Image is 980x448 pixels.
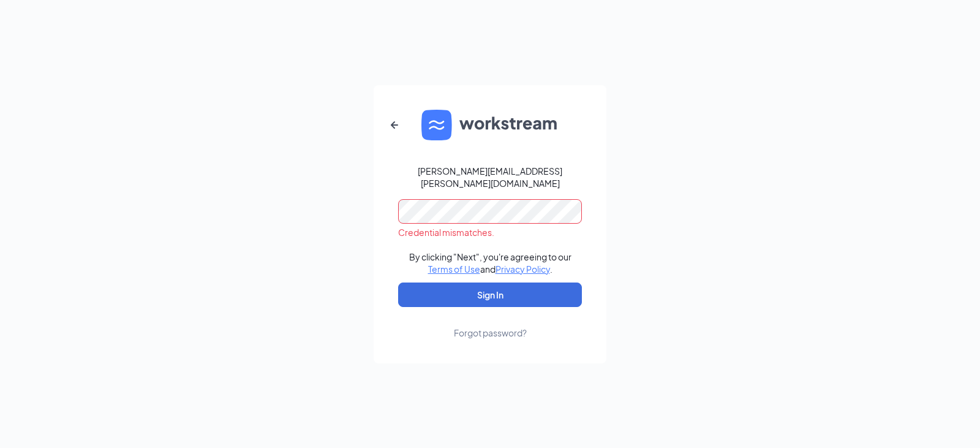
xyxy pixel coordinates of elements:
[398,283,582,307] button: Sign In
[421,110,559,140] img: WS logo and Workstream text
[387,118,402,132] svg: ArrowLeftNew
[454,327,527,339] div: Forgot password?
[454,307,527,339] a: Forgot password?
[398,226,582,238] div: Credential mismatches.
[380,110,409,140] button: ArrowLeftNew
[398,165,582,189] div: [PERSON_NAME][EMAIL_ADDRESS][PERSON_NAME][DOMAIN_NAME]
[409,251,571,275] div: By clicking "Next", you're agreeing to our and .
[496,264,550,275] a: Privacy Policy
[428,264,480,275] a: Terms of Use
